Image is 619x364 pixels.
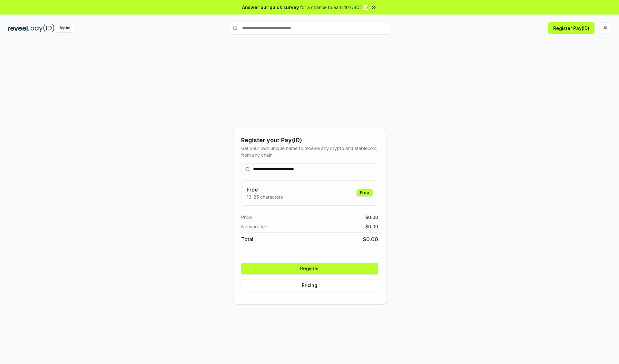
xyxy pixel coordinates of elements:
[242,4,299,11] span: Answer our quick survey
[8,24,29,32] img: reveel_dark
[241,136,378,145] div: Register your Pay(ID)
[365,223,378,230] span: $ 0.00
[241,280,378,291] button: Pricing
[300,4,369,11] span: for a chance to earn 10 USDT 📝
[241,214,252,221] span: Price
[357,189,373,196] div: Free
[548,22,594,34] button: Register Pay(ID)
[56,24,74,32] div: Alpha
[31,24,54,32] img: pay_id
[365,214,378,221] span: $ 0.00
[247,193,283,200] p: 13-25 characters
[241,223,267,230] span: Network fee
[247,186,283,193] h3: Free
[241,145,378,158] div: Get your own unique name to receive any crypto and stablecoin, from any chain
[241,235,253,243] span: Total
[363,235,378,243] span: $ 0.00
[241,263,378,274] button: Register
